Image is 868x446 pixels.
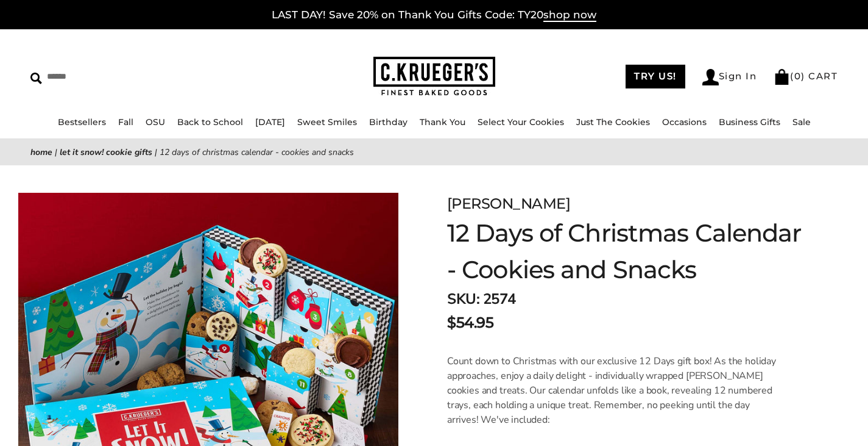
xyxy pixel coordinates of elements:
span: $54.95 [447,312,493,334]
img: Bag [774,69,790,85]
a: Sign In [702,69,757,85]
span: 12 Days of Christmas Calendar - Cookies and Snacks [160,146,354,158]
a: Birthday [369,117,408,128]
a: Business Gifts [719,117,780,128]
a: LAST DAY! Save 20% on Thank You Gifts Code: TY20shop now [272,9,596,22]
a: Back to School [177,117,243,128]
a: Fall [118,117,133,128]
a: Sale [792,117,811,128]
a: Home [30,146,52,158]
a: Thank You [420,117,465,128]
img: Search [30,73,42,84]
a: Sweet Smiles [297,117,357,128]
span: 2574 [483,289,516,309]
a: Occasions [662,117,707,128]
img: Account [702,69,719,85]
span: | [55,146,57,158]
div: [PERSON_NAME] [447,193,807,215]
p: Count down to Christmas with our exclusive 12 Days gift box! As the holiday approaches, enjoy a d... [447,354,780,427]
a: Let it Snow! Cookie Gifts [60,146,152,158]
a: [DATE] [255,117,285,128]
h1: 12 Days of Christmas Calendar - Cookies and Snacks [447,215,807,288]
strong: SKU: [447,289,479,309]
a: Bestsellers [58,117,106,128]
span: | [155,146,157,158]
img: C.KRUEGER'S [373,57,495,96]
a: (0) CART [774,70,838,82]
a: OSU [146,117,165,128]
a: TRY US! [626,65,685,88]
a: Just The Cookies [576,117,650,128]
span: shop now [543,9,596,22]
span: 0 [794,70,802,82]
input: Search [30,67,220,86]
nav: breadcrumbs [30,145,838,159]
a: Select Your Cookies [478,117,564,128]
